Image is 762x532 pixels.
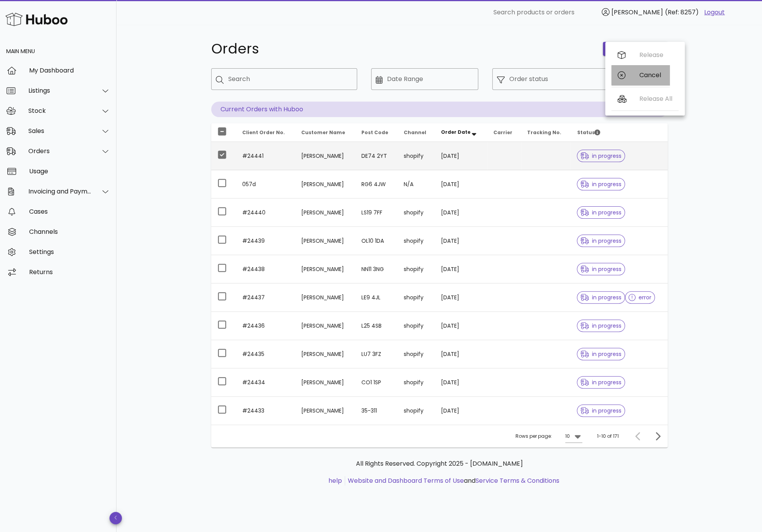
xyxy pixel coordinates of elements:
[397,340,434,368] td: shopify
[397,368,434,397] td: shopify
[435,283,487,312] td: [DATE]
[236,199,295,227] td: #24440
[397,227,434,255] td: shopify
[580,380,621,385] span: in progress
[435,340,487,368] td: [DATE]
[355,255,397,283] td: NN11 3NG
[397,123,434,142] th: Channel
[242,129,285,136] span: Client Order No.
[628,295,651,300] span: error
[301,129,345,136] span: Customer Name
[521,123,571,142] th: Tracking No.
[397,255,434,283] td: shopify
[28,188,92,195] div: Invoicing and Payments
[29,228,110,235] div: Channels
[217,459,661,468] p: All Rights Reserved. Copyright 2025 - [DOMAIN_NAME]
[236,255,295,283] td: #24438
[345,476,559,485] li: and
[295,227,355,255] td: [PERSON_NAME]
[580,181,621,187] span: in progress
[580,323,621,328] span: in progress
[476,476,559,485] a: Service Terms & Conditions
[435,170,487,199] td: [DATE]
[355,340,397,368] td: LU7 3FZ
[665,8,699,17] span: (Ref: 8257)
[565,433,570,440] div: 10
[295,368,355,397] td: [PERSON_NAME]
[295,142,355,170] td: [PERSON_NAME]
[236,283,295,312] td: #24437
[397,142,434,170] td: shopify
[603,42,667,56] button: order actions
[435,199,487,227] td: [DATE]
[580,266,621,272] span: in progress
[236,312,295,340] td: #24436
[397,170,434,199] td: N/A
[355,142,397,170] td: DE74 2YT
[580,295,621,300] span: in progress
[597,433,619,440] div: 1-10 of 171
[348,476,464,485] a: Website and Dashboard Terms of Use
[28,127,92,135] div: Sales
[355,397,397,425] td: 35-311
[29,208,110,215] div: Cases
[295,170,355,199] td: [PERSON_NAME]
[355,170,397,199] td: RG6 4JW
[651,429,665,443] button: Next page
[355,227,397,255] td: OL10 1DA
[435,397,487,425] td: [DATE]
[328,476,342,485] a: help
[435,142,487,170] td: [DATE]
[28,147,92,155] div: Orders
[355,123,397,142] th: Post Code
[29,168,110,175] div: Usage
[295,312,355,340] td: [PERSON_NAME]
[29,248,110,256] div: Settings
[355,368,397,397] td: CO1 1SP
[527,129,561,136] span: Tracking No.
[487,123,521,142] th: Carrier
[295,340,355,368] td: [PERSON_NAME]
[435,123,487,142] th: Order Date: Sorted descending. Activate to remove sorting.
[435,368,487,397] td: [DATE]
[28,87,92,94] div: Listings
[493,129,512,136] span: Carrier
[435,255,487,283] td: [DATE]
[361,129,388,136] span: Post Code
[236,227,295,255] td: #24439
[295,123,355,142] th: Customer Name
[397,199,434,227] td: shopify
[516,425,582,447] div: Rows per page:
[580,351,621,357] span: in progress
[403,129,426,136] span: Channel
[236,123,295,142] th: Client Order No.
[355,312,397,340] td: L25 4SB
[571,123,667,142] th: Status
[236,340,295,368] td: #24435
[397,397,434,425] td: shopify
[5,11,68,28] img: Huboo Logo
[580,153,621,159] span: in progress
[704,8,725,17] a: Logout
[580,238,621,244] span: in progress
[236,170,295,199] td: 057d
[295,397,355,425] td: [PERSON_NAME]
[435,227,487,255] td: [DATE]
[397,312,434,340] td: shopify
[355,283,397,312] td: LE9 4JL
[29,268,110,276] div: Returns
[565,430,582,442] div: 10Rows per page:
[295,283,355,312] td: [PERSON_NAME]
[435,312,487,340] td: [DATE]
[580,210,621,215] span: in progress
[355,199,397,227] td: LS19 7FF
[441,129,470,135] span: Order Date
[295,255,355,283] td: [PERSON_NAME]
[29,67,110,74] div: My Dashboard
[211,42,594,56] h1: Orders
[580,408,621,413] span: in progress
[295,199,355,227] td: [PERSON_NAME]
[236,142,295,170] td: #24441
[28,107,92,114] div: Stock
[639,71,663,79] div: Cancel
